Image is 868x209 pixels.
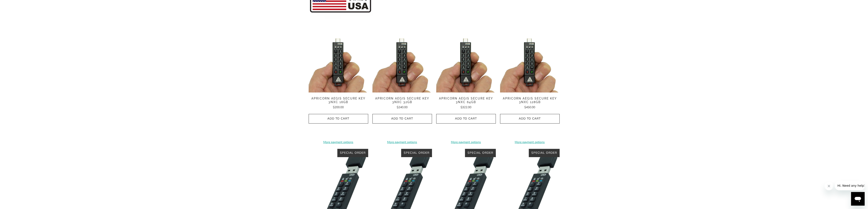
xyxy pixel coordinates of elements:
iframe: Button to launch messaging window [851,192,865,206]
a: More payment options [309,140,368,145]
a: Apricorn Aegis Secure Key 3NXC 16GB $200.00 [309,97,368,110]
span: $450.00 [524,105,535,109]
iframe: Close message [825,182,833,190]
img: Apricorn Aegis Secure Key 3NXC 64GB - Trust Panda [436,33,496,92]
span: $200.00 [333,105,344,109]
span: $240.00 [397,105,408,109]
a: More payment options [436,140,496,145]
img: Apricorn Aegis Secure Key 3NXC 16GB [309,33,368,92]
a: Apricorn Aegis Secure Key 3NXC 32GB $240.00 [372,97,432,110]
span: Special Order [404,151,429,155]
img: Apricorn Aegis Secure Key 3NXC 32GB - Trust Panda [372,33,432,92]
span: Special Order [467,151,493,155]
span: Special Order [340,151,366,155]
a: Apricorn Aegis Secure Key 3NXC 64GB $322.00 [436,97,496,110]
span: Apricorn Aegis Secure Key 3NXC 32GB [372,97,432,104]
span: Apricorn Aegis Secure Key 3NXC 64GB [436,97,496,104]
span: Add to Cart [441,117,491,121]
iframe: Message from company [835,181,865,190]
a: Apricorn Aegis Secure Key 3NXC 128GB $450.00 [500,97,560,110]
span: Hi. Need any help? [3,3,31,6]
button: Add to Cart [500,114,560,124]
button: Add to Cart [372,114,432,124]
button: Add to Cart [436,114,496,124]
span: Add to Cart [505,117,555,121]
span: Special Order [531,151,557,155]
img: Apricorn Aegis Secure Key 3NXC 128GB [500,33,560,92]
button: Add to Cart [309,114,368,124]
span: Add to Cart [377,117,428,121]
span: Add to Cart [313,117,364,121]
span: $322.00 [460,105,471,109]
span: Apricorn Aegis Secure Key 3NXC 16GB [309,97,368,104]
span: Apricorn Aegis Secure Key 3NXC 128GB [500,97,560,104]
a: More payment options [500,140,560,145]
a: More payment options [372,140,432,145]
